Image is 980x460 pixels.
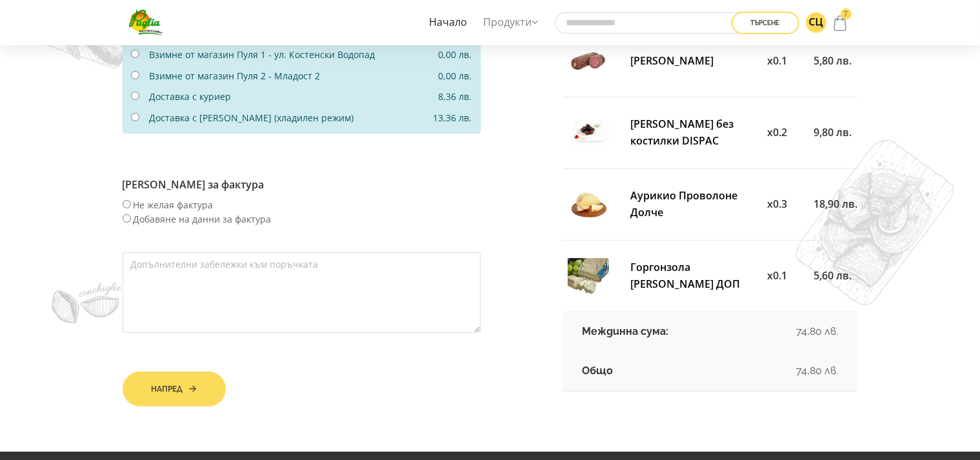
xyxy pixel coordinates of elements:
[149,111,423,125] div: Доставка с [PERSON_NAME] (хладилен режим)
[630,188,737,219] a: Аурикио Проволоне Долче
[630,117,734,148] a: [PERSON_NAME] без костилки DISPAC
[555,12,748,34] input: Търсене в сайта
[814,268,852,283] span: 5,60 лв.
[149,69,428,83] div: Взимне от магазин Пуля 2 - Младост 2
[123,179,481,191] h6: [PERSON_NAME] за фактура
[745,352,857,391] td: 74,80 лв.
[428,90,481,104] div: 8,36 лв.
[814,197,858,211] span: 18,90 лв.
[767,125,787,139] span: x0.2
[795,140,954,306] img: demo
[767,197,787,211] span: x0.3
[131,113,139,121] input: Доставка с [PERSON_NAME] (хладилен режим) 13,36 лв.
[426,8,471,37] a: Начало
[134,213,272,225] span: Добавяне на данни за фактура
[767,54,787,68] span: x0.1
[563,312,745,352] td: Междинна сума:
[134,199,214,211] span: Не желая фактура
[428,69,481,83] div: 0,00 лв.
[149,90,428,104] div: Доставка с куриер
[630,260,740,291] a: Горгонзола [PERSON_NAME] ДОП
[131,71,139,79] input: Взимне от магазин Пуля 2 - Младост 2 0,00 лв.
[568,184,609,225] img: aurikio-provolone-dolche-thumb.jpg
[423,111,481,125] div: 13,36 лв.
[767,268,787,283] span: x0.1
[830,10,852,35] a: 7
[563,352,745,391] td: Общо
[568,112,609,154] img: maslini-lechino-bez-kostilki-dispac-thumb.jpg
[131,50,139,58] input: Взимне от магазин Пуля 1 - ул. Костенски Водопад 0,00 лв.
[428,48,481,62] div: 0,00 лв.
[130,260,319,269] label: Допълнителни забележки към поръчката
[745,312,857,352] td: 74,80 лв.
[630,54,714,68] a: [PERSON_NAME]
[123,372,226,406] button: Напред
[841,8,852,19] span: 7
[52,282,122,324] img: demo
[568,41,609,82] img: salam-milano-thumb.jpg
[123,200,131,208] input: Не желая фактура
[732,12,799,34] button: Търсене
[814,54,852,68] span: 5,80 лв.
[149,48,428,62] div: Взимне от магазин Пуля 1 - ул. Костенски Водопад
[814,125,852,139] span: 9,80 лв.
[131,92,139,100] input: Доставка с куриер 8,36 лв.
[806,12,826,33] img: 657344d48ddae672111f6140a8296ca2
[568,255,609,297] img: gorgonzola-igor-dop-thumb.jpg
[481,8,542,37] a: Продукти
[123,214,131,223] input: Добавяне на данни за фактура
